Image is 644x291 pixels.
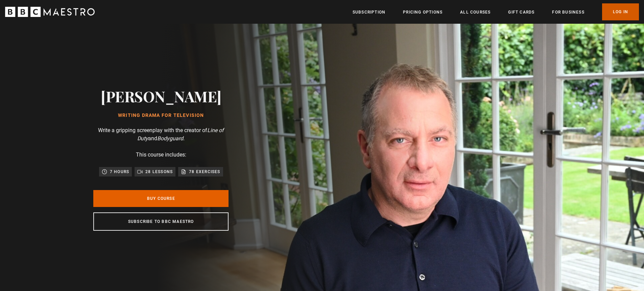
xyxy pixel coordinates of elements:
[189,168,220,175] p: 78 exercises
[353,9,385,16] a: Subscription
[93,212,229,231] a: Subscribe to BBC Maestro
[136,151,186,159] p: This course includes:
[5,7,95,17] svg: BBC Maestro
[93,190,229,207] a: Buy Course
[552,9,584,16] a: For business
[157,135,183,142] i: Bodyguard
[101,87,221,105] h2: [PERSON_NAME]
[93,126,229,143] p: Write a gripping screenplay with the creator of and .
[101,113,221,118] h1: Writing Drama for Television
[110,168,129,175] p: 7 hours
[460,9,491,16] a: All Courses
[508,9,534,16] a: Gift Cards
[353,3,639,20] nav: Primary
[403,9,443,16] a: Pricing Options
[602,3,639,20] a: Log In
[145,168,173,175] p: 28 lessons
